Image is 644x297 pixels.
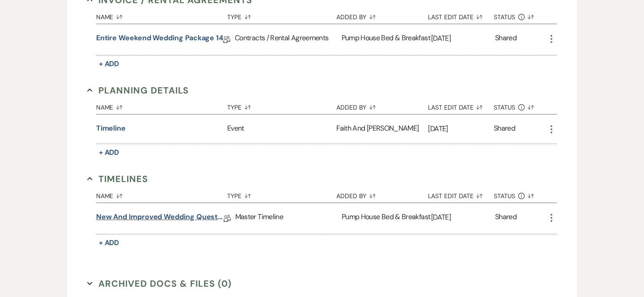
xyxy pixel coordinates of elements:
div: Contracts / Rental Agreements [235,24,341,55]
button: Added By [336,97,428,114]
button: Name [96,186,227,203]
button: + Add [96,237,122,249]
button: Status [494,186,546,203]
button: Status [494,7,546,24]
button: Name [96,97,227,114]
div: Master Timeline [235,203,342,234]
span: + Add [99,238,119,247]
div: Shared [495,33,517,47]
button: Type [227,97,336,114]
button: Timeline [96,123,126,134]
div: Shared [494,123,515,135]
button: Last Edit Date [428,7,494,24]
span: Status [494,104,515,110]
div: Shared [495,212,517,225]
button: Added By [336,186,428,203]
button: Last Edit Date [428,97,494,114]
div: Event [227,115,336,144]
span: Status [494,14,515,20]
button: + Add [96,58,122,70]
button: + Add [96,146,122,159]
p: [DATE] [428,123,494,135]
button: Archived Docs & Files (0) [87,277,232,290]
a: New and improved Wedding Questionnaire [96,212,224,225]
button: Name [96,7,227,24]
button: Planning Details [87,84,189,97]
button: Type [227,186,336,203]
div: Pump House Bed & Breakfast [342,203,431,234]
button: Status [494,97,546,114]
button: Type [227,7,336,24]
button: Last Edit Date [428,186,494,203]
div: Faith And [PERSON_NAME] [336,115,428,144]
button: Added By [336,7,428,24]
p: [DATE] [431,33,495,44]
span: + Add [99,59,119,68]
a: Entire Weekend Wedding Package 14 [96,33,223,47]
span: + Add [99,148,119,157]
div: Pump House Bed & Breakfast [342,24,431,55]
span: Status [494,193,515,199]
p: [DATE] [431,212,495,223]
button: Timelines [87,172,148,186]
